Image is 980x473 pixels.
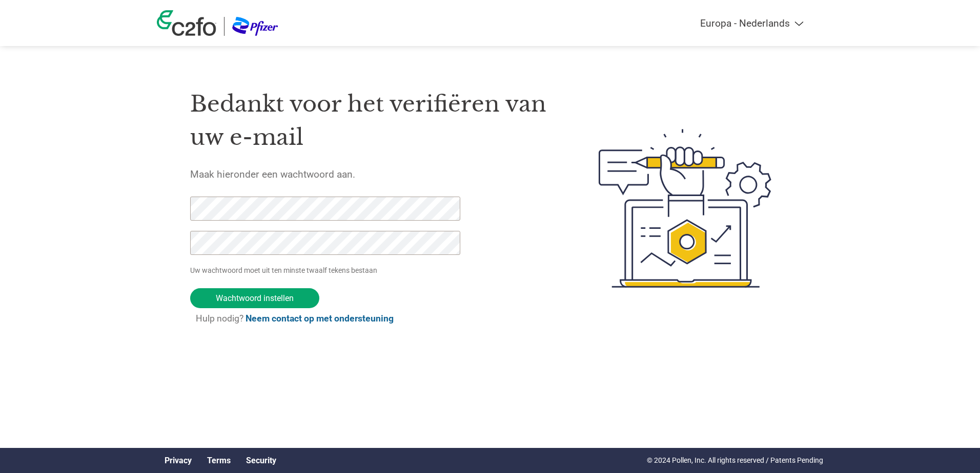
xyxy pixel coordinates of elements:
a: Terms [207,456,231,465]
h1: Bedankt voor het verifiëren van uw e-mail [190,88,550,154]
img: c2fo logo [157,10,216,36]
span: Hulp nodig? [196,313,394,324]
a: Privacy [165,456,192,465]
p: © 2024 Pollen, Inc. All rights reserved / Patents Pending [647,455,823,466]
a: Security [246,456,276,465]
input: Wachtwoord instellen [190,288,319,308]
a: Neem contact op met ondersteuning [246,313,394,324]
p: Uw wachtwoord moet uit ten minste twaalf tekens bestaan [190,265,464,276]
img: create-password [580,73,790,344]
h5: Maak hieronder een wachtwoord aan. [190,168,550,180]
img: Pfizer [232,17,278,36]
